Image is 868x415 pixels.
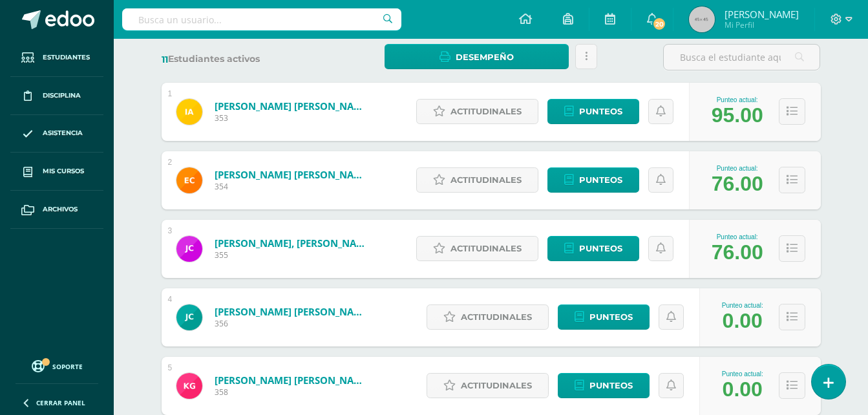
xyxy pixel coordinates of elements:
[215,181,370,192] span: 354
[10,39,103,77] a: Estudiantes
[652,17,666,31] span: 20
[162,53,319,65] label: Estudiantes activos
[579,237,622,261] span: Punteos
[712,103,763,127] div: 95.00
[162,54,168,65] span: 11
[456,45,514,69] span: Desempeño
[176,167,202,193] img: 262fe177e05b248aa10bb1060f3fad1f.png
[427,373,549,398] a: Actitudinales
[579,100,622,123] span: Punteos
[664,45,820,70] input: Busca el estudiante aquí...
[215,237,370,250] a: [PERSON_NAME], [PERSON_NAME]
[10,153,103,191] a: Mis cursos
[168,158,173,167] div: 2
[10,115,103,153] a: Asistencia
[43,204,78,215] span: Archivos
[712,240,763,264] div: 76.00
[725,19,799,30] span: Mi Perfil
[176,236,202,262] img: 48beab814efd9b98e94c30f768de3879.png
[10,77,103,115] a: Disciplina
[558,304,650,330] a: Punteos
[43,166,84,176] span: Mis cursos
[215,168,370,181] a: [PERSON_NAME] [PERSON_NAME]
[461,305,532,329] span: Actitudinales
[215,305,370,318] a: [PERSON_NAME] [PERSON_NAME]
[712,233,763,240] div: Punteo actual:
[450,100,522,123] span: Actitudinales
[10,191,103,229] a: Archivos
[558,373,650,398] a: Punteos
[215,250,370,261] span: 355
[725,8,799,21] span: [PERSON_NAME]
[450,237,522,261] span: Actitudinales
[579,168,622,192] span: Punteos
[416,236,538,261] a: Actitudinales
[712,172,763,196] div: 76.00
[43,90,81,101] span: Disciplina
[461,374,532,398] span: Actitudinales
[176,373,202,399] img: 550672f2001fab3797844e0fe4a48901.png
[723,309,763,333] div: 0.00
[589,374,633,398] span: Punteos
[43,52,90,63] span: Estudiantes
[722,370,763,378] div: Punteo actual:
[385,44,569,69] a: Desempeño
[547,167,639,193] a: Punteos
[450,168,522,192] span: Actitudinales
[168,226,173,235] div: 3
[36,398,85,407] span: Cerrar panel
[176,304,202,330] img: a8cf8ff4776a49be66455d6353a1478e.png
[416,167,538,193] a: Actitudinales
[215,374,370,387] a: [PERSON_NAME] [PERSON_NAME]
[43,128,83,138] span: Asistencia
[176,99,202,125] img: cbf1746b5f0deb15459cdb1b2306a4f5.png
[52,362,83,371] span: Soporte
[547,99,639,124] a: Punteos
[16,357,98,374] a: Soporte
[215,318,370,329] span: 356
[215,387,370,398] span: 358
[722,302,763,309] div: Punteo actual:
[712,165,763,172] div: Punteo actual:
[168,89,173,98] div: 1
[547,236,639,261] a: Punteos
[168,295,173,304] div: 4
[589,305,633,329] span: Punteos
[215,100,370,112] a: [PERSON_NAME] [PERSON_NAME]
[427,304,549,330] a: Actitudinales
[168,363,173,372] div: 5
[712,96,763,103] div: Punteo actual:
[215,112,370,123] span: 353
[723,378,763,401] div: 0.00
[416,99,538,124] a: Actitudinales
[122,8,401,30] input: Busca un usuario...
[689,6,715,32] img: 45x45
